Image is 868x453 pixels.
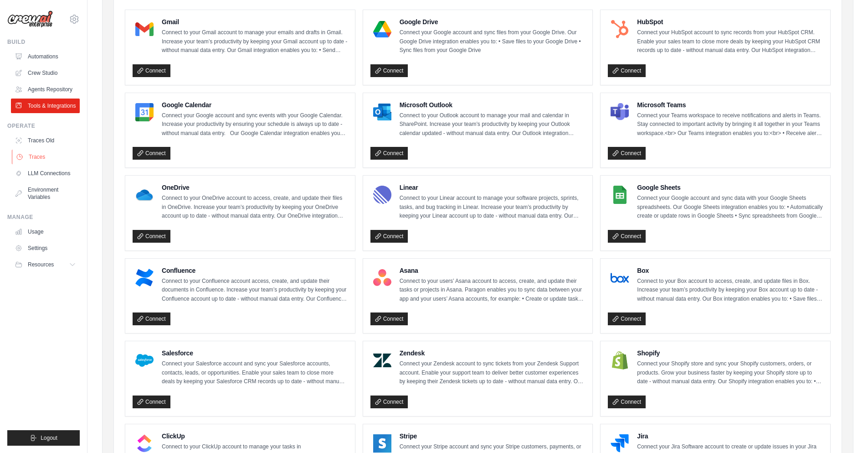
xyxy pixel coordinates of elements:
[373,20,391,38] img: Google Drive Logo
[7,10,53,28] img: Logo
[12,150,81,164] a: Traces
[135,351,154,370] img: Salesforce Logo
[400,432,586,441] h4: Stripe
[162,266,348,275] h4: Confluence
[11,166,80,181] a: LLM Connections
[400,194,586,221] p: Connect to your Linear account to manage your software projects, sprints, tasks, and bug tracking...
[28,261,54,268] span: Resources
[400,349,586,358] h4: Zendesk
[611,269,629,287] img: Box Logo
[162,359,348,386] p: Connect your Salesforce account and sync your Salesforce accounts, contacts, leads, or opportunit...
[637,111,823,138] p: Connect your Teams workspace to receive notifications and alerts in Teams. Stay connected to impo...
[133,147,170,160] a: Connect
[608,147,646,160] a: Connect
[162,111,348,138] p: Connect your Google account and sync events with your Google Calendar. Increase your productivity...
[400,359,586,386] p: Connect your Zendesk account to sync tickets from your Zendesk Support account. Enable your suppo...
[400,17,586,26] h4: Google Drive
[135,269,154,287] img: Confluence Logo
[135,103,154,121] img: Google Calendar Logo
[11,224,80,239] a: Usage
[611,186,629,204] img: Google Sheets Logo
[373,351,391,370] img: Zendesk Logo
[7,430,80,446] button: Logout
[637,359,823,386] p: Connect your Shopify store and sync your Shopify customers, orders, or products. Grow your busine...
[637,349,823,358] h4: Shopify
[611,103,629,121] img: Microsoft Teams Logo
[162,100,348,109] h4: Google Calendar
[11,49,80,64] a: Automations
[11,133,80,148] a: Traces Old
[400,183,586,192] h4: Linear
[7,122,80,130] div: Operate
[637,28,823,55] p: Connect your HubSpot account to sync records from your HubSpot CRM. Enable your sales team to clo...
[400,277,586,304] p: Connect to your users’ Asana account to access, create, and update their tasks or projects in Asa...
[373,269,391,287] img: Asana Logo
[637,266,823,275] h4: Box
[400,100,586,109] h4: Microsoft Outlook
[133,230,170,243] a: Connect
[135,20,154,38] img: Gmail Logo
[11,182,80,204] a: Environment Variables
[608,312,646,325] a: Connect
[11,99,80,113] a: Tools & Integrations
[611,434,629,453] img: Jira Logo
[608,64,646,77] a: Connect
[637,183,823,192] h4: Google Sheets
[162,194,348,221] p: Connect to your OneDrive account to access, create, and update their files in OneDrive. Increase ...
[608,396,646,408] a: Connect
[370,396,408,408] a: Connect
[162,432,348,441] h4: ClickUp
[11,82,80,97] a: Agents Repository
[133,312,170,325] a: Connect
[133,64,170,77] a: Connect
[133,396,170,408] a: Connect
[637,277,823,304] p: Connect to your Box account to access, create, and update files in Box. Increase your team’s prod...
[400,266,586,275] h4: Asana
[370,64,408,77] a: Connect
[637,17,823,26] h4: HubSpot
[7,213,80,221] div: Manage
[11,66,80,80] a: Crew Studio
[11,241,80,255] a: Settings
[370,147,408,160] a: Connect
[41,434,57,442] span: Logout
[162,17,348,26] h4: Gmail
[373,186,391,204] img: Linear Logo
[370,230,408,243] a: Connect
[637,194,823,221] p: Connect your Google account and sync data with your Google Sheets spreadsheets. Our Google Sheets...
[370,312,408,325] a: Connect
[135,434,154,453] img: ClickUp Logo
[637,432,823,441] h4: Jira
[400,111,586,138] p: Connect to your Outlook account to manage your mail and calendar in SharePoint. Increase your tea...
[400,28,586,55] p: Connect your Google account and sync files from your Google Drive. Our Google Drive integration e...
[162,183,348,192] h4: OneDrive
[135,186,154,204] img: OneDrive Logo
[611,20,629,38] img: HubSpot Logo
[11,257,80,272] button: Resources
[162,277,348,304] p: Connect to your Confluence account access, create, and update their documents in Confluence. Incr...
[608,230,646,243] a: Connect
[373,434,391,453] img: Stripe Logo
[637,100,823,109] h4: Microsoft Teams
[611,351,629,370] img: Shopify Logo
[7,38,80,46] div: Build
[373,103,391,121] img: Microsoft Outlook Logo
[162,28,348,55] p: Connect to your Gmail account to manage your emails and drafts in Gmail. Increase your team’s pro...
[162,349,348,358] h4: Salesforce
